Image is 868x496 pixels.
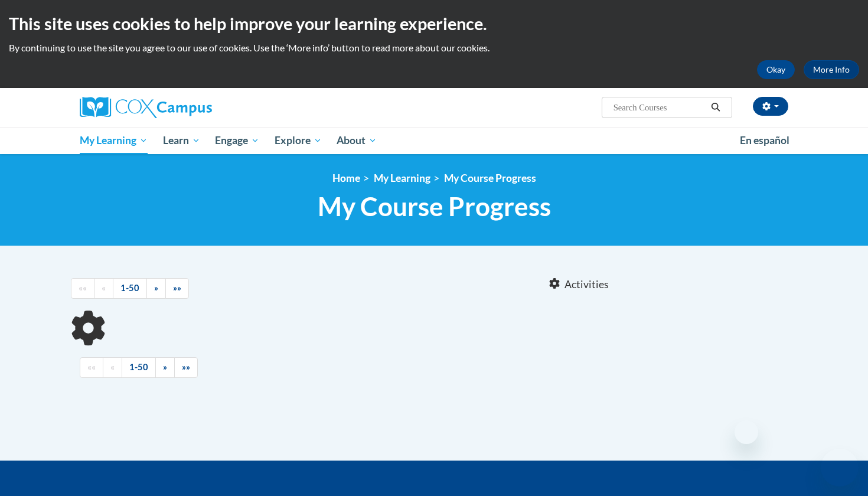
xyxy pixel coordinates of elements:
[163,362,167,372] span: »
[80,97,304,118] a: Cox Campus
[564,278,609,291] span: Activities
[80,133,148,148] span: My Learning
[757,60,795,79] button: Okay
[62,127,806,154] div: Main menu
[165,278,189,299] a: End
[72,127,155,154] a: My Learning
[329,127,385,154] a: About
[318,191,551,222] span: My Course Progress
[102,283,106,293] span: «
[79,283,87,293] span: ««
[444,172,536,184] a: My Course Progress
[753,97,788,116] button: Account Settings
[9,41,859,54] p: By continuing to use the site you agree to our use of cookies. Use the ‘More info’ button to read...
[87,362,96,372] span: ««
[71,278,94,299] a: Begining
[155,127,208,154] a: Learn
[735,420,758,444] iframe: Close message
[146,278,166,299] a: Next
[804,60,859,79] a: More Info
[103,357,122,378] a: Previous
[374,172,430,184] a: My Learning
[215,133,259,148] span: Engage
[332,172,360,184] a: Home
[113,278,147,299] a: 1-50
[174,357,198,378] a: End
[707,100,725,115] button: Search
[612,100,707,115] input: Search Courses
[182,362,190,372] span: »»
[122,357,156,378] a: 1-50
[732,128,797,153] a: En español
[9,12,859,35] h2: This site uses cookies to help improve your learning experience.
[110,362,115,372] span: «
[80,357,103,378] a: Begining
[821,449,859,487] iframe: Button to launch messaging window
[80,97,212,118] img: Cox Campus
[267,127,329,154] a: Explore
[173,283,181,293] span: »»
[740,134,789,146] span: En español
[337,133,377,148] span: About
[163,133,200,148] span: Learn
[207,127,267,154] a: Engage
[94,278,113,299] a: Previous
[154,283,158,293] span: »
[155,357,175,378] a: Next
[275,133,322,148] span: Explore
